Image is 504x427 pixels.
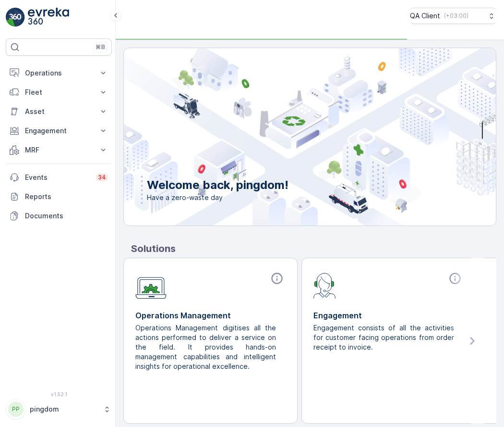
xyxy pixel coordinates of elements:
p: ( +03:00 ) [444,12,468,20]
p: ⌘B [96,43,105,51]
img: logo_light-DOdMpM7g.png [28,8,69,27]
button: Asset [6,102,112,121]
button: Operations [6,63,112,83]
p: pingdom [30,404,98,414]
p: Fleet [25,88,93,97]
span: v 1.52.1 [6,391,112,397]
img: city illustration [81,48,496,226]
a: Reports [6,187,112,206]
p: 34 [98,174,106,181]
button: Engagement [6,121,112,140]
p: Welcome back, pingdom! [147,177,288,193]
p: Engagement [25,126,93,136]
p: Operations Management digitises all the actions performed to deliver a service on the field. It p... [135,323,278,371]
p: Operations [25,68,93,78]
button: QA Client(+03:00) [410,8,496,24]
span: Have a zero-waste day [147,193,288,202]
img: module-icon [313,272,336,299]
p: Engagement consists of all the activities for customer facing operations from order receipt to in... [313,323,456,352]
button: PPpingdom [6,399,112,419]
p: Solutions [131,241,496,256]
p: Operations Management [135,310,286,321]
button: MRF [6,140,112,160]
p: Asset [25,107,93,116]
img: module-icon [135,272,167,299]
p: Events [25,173,90,182]
p: QA Client [410,11,440,21]
p: MRF [25,145,93,155]
img: logo [6,8,25,27]
p: Documents [25,211,108,221]
p: Reports [25,192,108,201]
a: Documents [6,206,112,226]
p: Engagement [313,310,464,321]
a: Events34 [6,168,112,187]
button: Fleet [6,83,112,102]
div: PP [8,402,24,417]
